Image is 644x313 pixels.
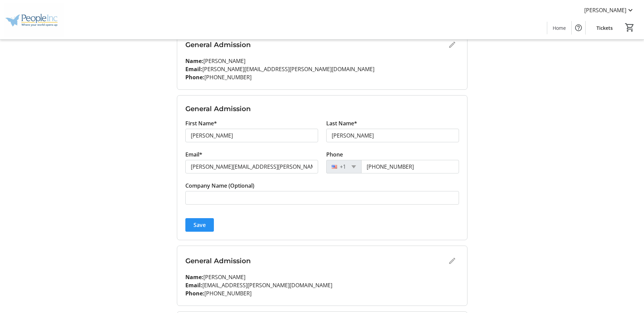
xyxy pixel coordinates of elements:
[185,273,203,281] strong: Name:
[185,150,202,159] label: Email*
[185,73,459,81] p: [PHONE_NUMBER]
[185,104,459,114] h3: General Admission
[185,289,459,297] p: [PHONE_NUMBER]
[185,65,202,73] strong: Email:
[547,22,571,34] a: Home
[591,22,618,34] a: Tickets
[326,119,357,127] label: Last Name*
[185,273,459,281] p: [PERSON_NAME]
[185,256,445,266] h3: General Admission
[553,24,566,32] span: Home
[185,281,202,289] strong: Email:
[185,57,203,65] strong: Name:
[185,57,459,65] p: [PERSON_NAME]
[185,290,204,297] strong: Phone:
[572,21,585,35] button: Help
[584,6,626,14] span: [PERSON_NAME]
[185,65,459,73] p: [PERSON_NAME][EMAIL_ADDRESS][PERSON_NAME][DOMAIN_NAME]
[185,281,459,289] p: [EMAIL_ADDRESS][PERSON_NAME][DOMAIN_NAME]
[185,182,254,190] label: Company Name (Optional)
[579,5,640,16] button: [PERSON_NAME]
[624,21,636,34] button: Cart
[361,160,459,173] input: (201) 555-0123
[596,24,613,32] span: Tickets
[326,150,343,159] label: Phone
[185,119,217,127] label: First Name*
[4,3,65,37] img: People Inc.'s Logo
[185,74,204,81] strong: Phone:
[185,218,214,232] button: Save
[185,40,445,50] h3: General Admission
[194,221,206,229] span: Save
